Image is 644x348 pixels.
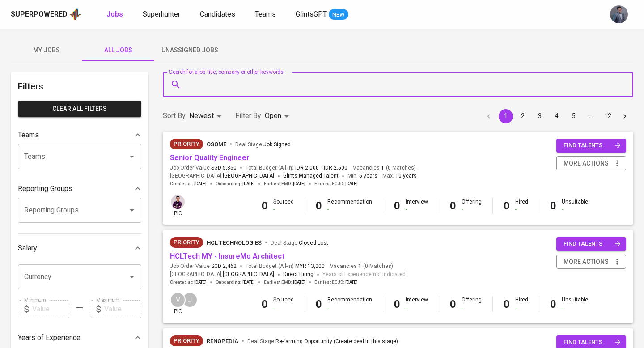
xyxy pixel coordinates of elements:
[235,110,261,121] p: Filter By
[563,158,609,169] span: more actions
[563,239,621,249] span: find talents
[562,304,588,312] div: -
[516,109,530,123] button: Go to page 2
[216,181,255,187] span: Onboarding :
[170,238,203,247] span: Priority
[170,140,203,149] span: Priority
[394,199,400,212] b: 0
[550,109,564,123] button: Go to page 4
[299,240,328,246] span: Closed Lost
[104,300,141,318] input: Value
[170,153,250,162] a: Senior Quality Engineer
[550,199,556,212] b: 0
[273,296,294,311] div: Sourced
[327,198,372,213] div: Recommendation
[283,173,339,179] span: Glints Managed Talent
[170,237,203,248] div: New Job received from Demand Team
[314,279,358,285] span: Earliest ECJD :
[271,240,328,246] span: Deal Stage :
[330,263,393,270] span: Vacancies ( 0 Matches )
[18,130,39,140] p: Teams
[379,172,381,181] span: -
[246,164,347,172] span: Total Budget (All-In)
[170,172,274,181] span: [GEOGRAPHIC_DATA] ,
[601,109,615,123] button: Go to page 12
[273,304,294,312] div: -
[106,10,123,18] b: Jobs
[170,164,237,172] span: Job Order Value
[504,199,510,212] b: 0
[242,279,255,285] span: [DATE]
[322,270,407,279] span: Years of Experience not indicated.
[406,198,428,213] div: Interview
[406,296,428,311] div: Interview
[450,199,456,212] b: 0
[18,239,141,257] div: Salary
[170,270,274,279] span: [GEOGRAPHIC_DATA] ,
[170,181,207,187] span: Created at :
[163,110,186,121] p: Sort By
[242,181,255,187] span: [DATE]
[262,298,268,310] b: 0
[32,300,69,318] input: Value
[170,263,237,270] span: Job Order Value
[18,243,37,254] p: Salary
[11,8,81,21] a: Superpoweredapp logo
[207,239,262,246] span: HCL Technologies
[293,181,305,187] span: [DATE]
[283,271,314,277] span: Direct Hiring
[394,298,400,310] b: 0
[462,304,482,312] div: -
[265,111,281,120] span: Open
[170,336,203,345] span: Priority
[515,206,528,213] div: -
[293,279,305,285] span: [DATE]
[126,204,138,216] button: Open
[321,164,322,172] span: -
[515,304,528,312] div: -
[382,173,417,179] span: Max.
[295,263,325,270] span: MYR 13,000
[265,108,292,124] div: Open
[533,109,547,123] button: Go to page 3
[562,198,588,213] div: Unsuitable
[255,10,276,18] span: Teams
[211,164,237,172] span: SGD 5,850
[316,298,322,310] b: 0
[235,141,291,148] span: Deal Stage :
[327,206,372,213] div: -
[223,172,274,181] span: [GEOGRAPHIC_DATA]
[18,79,141,93] h6: Filters
[462,198,482,213] div: Offering
[563,337,621,348] span: find talents
[264,181,305,187] span: Earliest EMD :
[584,111,598,120] div: …
[189,110,214,121] p: Newest
[275,338,398,344] span: Re-farming Opportunity (Create deal in this stage)
[345,279,358,285] span: [DATE]
[170,279,207,285] span: Created at :
[200,10,235,18] span: Candidates
[462,206,482,213] div: -
[359,173,377,179] span: 5 years
[556,156,626,171] button: more actions
[347,173,377,179] span: Min.
[296,9,348,20] a: GlintsGPT NEW
[563,256,609,267] span: more actions
[194,279,207,285] span: [DATE]
[170,292,186,315] div: pic
[18,329,141,347] div: Years of Experience
[263,141,291,148] span: Job Signed
[314,181,358,187] span: Earliest ECJD :
[207,141,226,148] span: Osome
[69,8,81,21] img: app logo
[327,296,372,311] div: Recommendation
[200,9,237,20] a: Candidates
[618,109,632,123] button: Go to next page
[171,195,185,209] img: erwin@glints.com
[18,126,141,144] div: Teams
[562,206,588,213] div: -
[170,252,284,260] a: HCLTech MY - InsureMo Architect
[264,279,305,285] span: Earliest EMD :
[295,164,319,172] span: IDR 2.000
